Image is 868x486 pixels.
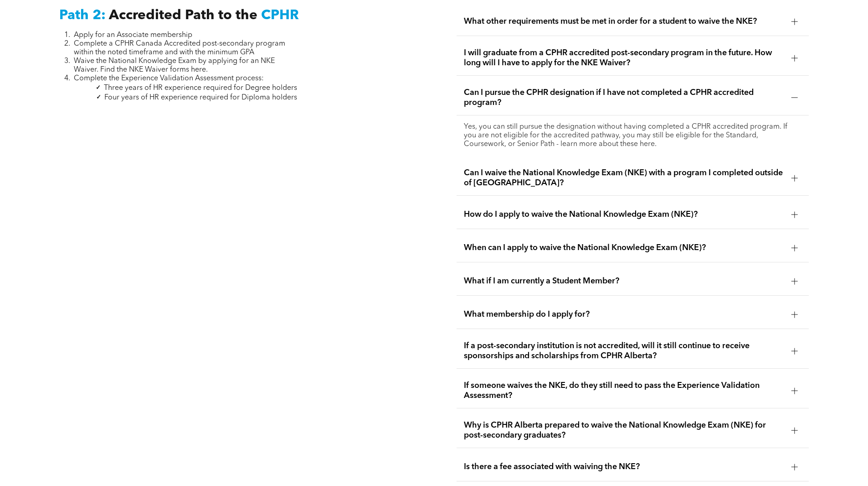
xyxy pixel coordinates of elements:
[464,48,784,68] span: I will graduate from a CPHR accredited post-secondary program in the future. How long will I have...
[464,420,784,440] span: Why is CPHR Alberta prepared to waive the National Knowledge Exam (NKE) for post-secondary gradua...
[464,209,784,219] span: How do I apply to waive the National Knowledge Exam (NKE)?
[464,243,784,253] span: When can I apply to waive the National Knowledge Exam (NKE)?
[59,9,106,22] span: Path 2:
[104,94,297,101] span: Four years of HR experience required for Diploma holders
[74,40,285,56] span: Complete a CPHR Canada Accredited post-secondary program within the noted timeframe and with the ...
[261,9,299,22] span: CPHR
[464,462,784,472] span: Is there a fee associated with waiving the NKE?
[464,341,784,361] span: If a post-secondary institution is not accredited, will it still continue to receive sponsorships...
[464,168,784,188] span: Can I waive the National Knowledge Exam (NKE) with a program I completed outside of [GEOGRAPHIC_D...
[74,57,275,73] span: Waive the National Knowledge Exam by applying for an NKE Waiver. Find the NKE Waiver forms here.
[74,75,264,82] span: Complete the Experience Validation Assessment process:
[74,31,192,39] span: Apply for an Associate membership
[464,16,784,26] span: What other requirements must be met in order for a student to waive the NKE?
[464,276,784,286] span: What if I am currently a Student Member?
[464,88,784,108] span: Can I pursue the CPHR designation if I have not completed a CPHR accredited program?
[464,381,784,401] span: If someone waives the NKE, do they still need to pass the Experience Validation Assessment?
[109,9,257,22] span: Accredited Path to the
[104,84,297,92] span: Three years of HR experience required for Degree holders
[464,123,801,149] p: Yes, you can still pursue the designation without having completed a CPHR accredited program. If ...
[464,309,784,319] span: What membership do I apply for?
